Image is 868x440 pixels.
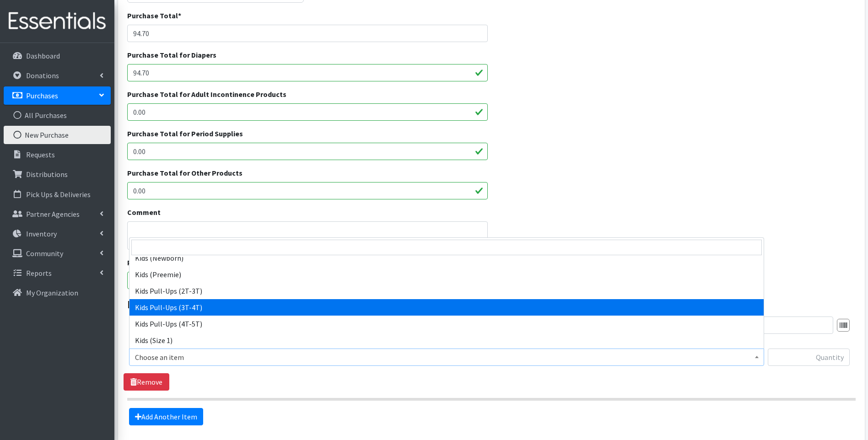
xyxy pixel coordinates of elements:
[4,145,111,164] a: Requests
[127,89,286,100] label: Purchase Total for Adult Incontinence Products
[4,225,111,243] a: Inventory
[26,209,80,219] p: Partner Agencies
[127,49,216,60] label: Purchase Total for Diapers
[127,167,243,178] label: Purchase Total for Other Products
[127,296,856,313] legend: Items in this purchase
[129,266,764,283] li: Kids (Preemie)
[4,284,111,302] a: My Organization
[4,126,111,144] a: New Purchase
[26,190,91,199] p: Pick Ups & Deliveries
[4,66,111,85] a: Donations
[26,170,68,179] p: Distributions
[127,10,181,21] label: Purchase Total
[4,185,111,204] a: Pick Ups & Deliveries
[129,283,764,299] li: Kids Pull-Ups (2T-3T)
[127,128,243,139] label: Purchase Total for Period Supplies
[129,250,764,266] li: Kids (Newborn)
[26,288,78,297] p: My Organization
[178,11,181,20] abbr: required
[26,268,52,278] p: Reports
[129,408,203,425] a: Add Another Item
[127,257,178,268] label: Purchase date
[4,205,111,223] a: Partner Agencies
[26,150,55,159] p: Requests
[768,349,850,366] input: Quantity
[4,244,111,263] a: Community
[4,264,111,282] a: Reports
[26,71,59,80] p: Donations
[26,91,58,100] p: Purchases
[129,332,764,349] li: Kids (Size 1)
[4,47,111,65] a: Dashboard
[26,249,63,258] p: Community
[127,207,161,218] label: Comment
[124,373,169,391] a: Remove
[135,351,758,364] span: Choose an item
[26,51,60,60] p: Dashboard
[129,316,764,332] li: Kids Pull-Ups (4T-5T)
[4,165,111,183] a: Distributions
[4,106,111,124] a: All Purchases
[4,6,111,37] img: HumanEssentials
[129,299,764,316] li: Kids Pull-Ups (3T-4T)
[26,229,57,238] p: Inventory
[4,86,111,105] a: Purchases
[129,349,764,366] span: Choose an item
